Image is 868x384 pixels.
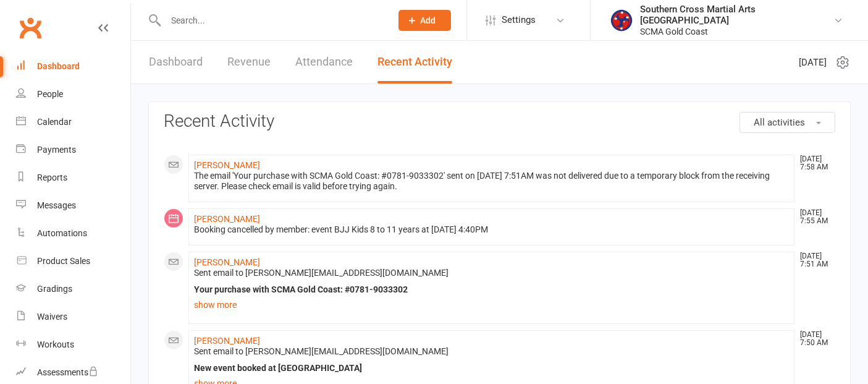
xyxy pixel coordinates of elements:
a: Messages [16,192,130,220]
a: Clubworx [15,12,46,43]
a: Dashboard [149,41,203,83]
div: Southern Cross Martial Arts [GEOGRAPHIC_DATA] [640,4,833,26]
a: Reports [16,164,130,192]
time: [DATE] 7:51 AM [794,252,835,268]
span: [DATE] [799,55,827,70]
div: Reports [37,173,67,182]
time: [DATE] 7:55 AM [794,209,835,225]
div: Booking cancelled by member: event BJJ Kids 8 to 11 years at [DATE] 4:40PM [194,224,789,235]
div: Calendar [37,117,72,127]
span: Sent email to [PERSON_NAME][EMAIL_ADDRESS][DOMAIN_NAME] [194,346,449,356]
div: New event booked at [GEOGRAPHIC_DATA] [194,363,789,373]
a: [PERSON_NAME] [194,160,260,170]
a: Recent Activity [377,41,452,83]
a: Payments [16,136,130,164]
a: Workouts [16,331,130,359]
div: Assessments [37,367,98,377]
a: Attendance [295,41,353,83]
h3: Recent Activity [164,112,835,131]
a: Automations [16,220,130,247]
a: Dashboard [16,53,130,80]
a: Waivers [16,303,130,331]
div: The email 'Your purchase with SCMA Gold Coast: #0781-9033302' sent on [DATE] 7:51AM was not deliv... [194,171,789,192]
a: People [16,80,130,108]
button: Add [398,10,451,31]
div: Waivers [37,312,67,322]
div: SCMA Gold Coast [640,26,833,37]
div: Dashboard [37,61,80,71]
span: All activities [754,117,805,128]
img: thumb_image1620786302.png [609,8,634,33]
span: Settings [502,6,536,34]
div: Messages [37,200,76,210]
a: [PERSON_NAME] [194,336,260,346]
span: Add [420,15,436,25]
a: Calendar [16,108,130,136]
a: [PERSON_NAME] [194,214,260,224]
a: [PERSON_NAME] [194,257,260,267]
a: Gradings [16,275,130,303]
a: show more [194,296,789,314]
div: People [37,89,63,99]
time: [DATE] 7:50 AM [794,331,835,347]
a: Revenue [227,41,271,83]
div: Your purchase with SCMA Gold Coast: #0781-9033302 [194,284,789,295]
div: Gradings [37,284,72,294]
div: Product Sales [37,256,90,266]
div: Workouts [37,339,74,349]
button: All activities [739,112,835,133]
a: Product Sales [16,247,130,275]
span: Sent email to [PERSON_NAME][EMAIL_ADDRESS][DOMAIN_NAME] [194,268,449,278]
time: [DATE] 7:58 AM [794,155,835,171]
input: Search... [162,12,382,29]
div: Payments [37,145,76,155]
div: Automations [37,228,87,238]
